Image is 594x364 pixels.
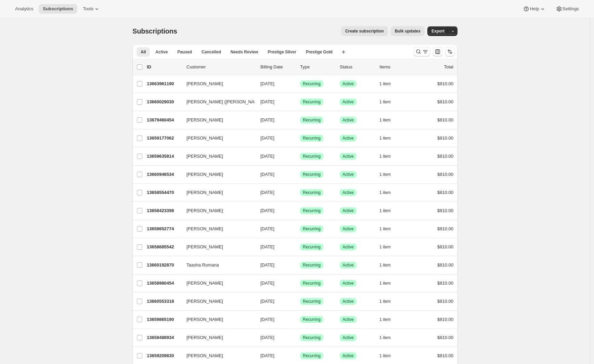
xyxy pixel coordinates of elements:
[437,172,453,177] span: $810.00
[379,152,398,161] button: 1 item
[260,317,274,322] span: [DATE]
[379,299,391,304] span: 1 item
[379,317,391,322] span: 1 item
[437,299,453,304] span: $810.00
[147,153,181,160] p: 13659635814
[345,28,384,34] span: Create subscription
[343,117,354,123] span: Active
[437,190,453,195] span: $810.00
[147,64,181,70] p: ID
[186,207,223,214] span: [PERSON_NAME]
[11,4,37,14] button: Analytics
[147,115,453,125] div: 13679460454[PERSON_NAME][DATE]SuccessRecurringSuccessActive1 item$810.00
[182,78,251,89] button: [PERSON_NAME]
[343,262,354,268] span: Active
[182,115,251,126] button: [PERSON_NAME]
[437,154,453,159] span: $810.00
[186,225,223,232] span: [PERSON_NAME]
[147,79,453,89] div: 13663961190[PERSON_NAME][DATE]SuccessRecurringSuccessActive1 item$810.00
[147,188,453,197] div: 13658554470[PERSON_NAME][DATE]SuccessRecurringSuccessActive1 item$810.00
[182,314,251,325] button: [PERSON_NAME]
[147,99,181,105] p: 13660029030
[437,244,453,249] span: $810.00
[379,262,391,268] span: 1 item
[379,351,398,361] button: 1 item
[303,81,321,87] span: Recurring
[303,117,321,123] span: Recurring
[260,172,274,177] span: [DATE]
[147,297,453,306] div: 13660553318[PERSON_NAME][DATE]SuccessRecurringSuccessActive1 item$810.00
[300,64,334,70] div: Type
[268,49,296,55] span: Prestige Silver
[343,353,354,359] span: Active
[15,6,33,12] span: Analytics
[343,244,354,250] span: Active
[379,188,398,197] button: 1 item
[379,172,391,177] span: 1 item
[379,154,391,159] span: 1 item
[260,135,274,141] span: [DATE]
[395,28,421,34] span: Bulk updates
[379,64,414,70] div: Items
[437,335,453,340] span: $810.00
[379,97,398,107] button: 1 item
[182,278,251,289] button: [PERSON_NAME]
[260,353,274,358] span: [DATE]
[39,4,77,14] button: Subscriptions
[186,262,219,269] span: Taasha Romana
[303,244,321,250] span: Recurring
[186,135,223,142] span: [PERSON_NAME]
[379,79,398,89] button: 1 item
[182,205,251,216] button: [PERSON_NAME]
[379,242,398,252] button: 1 item
[147,207,181,214] p: 13658423398
[379,115,398,125] button: 1 item
[343,226,354,232] span: Active
[379,190,391,195] span: 1 item
[147,244,181,250] p: 13658685542
[182,133,251,144] button: [PERSON_NAME]
[379,335,391,340] span: 1 item
[437,281,453,286] span: $810.00
[147,64,453,70] div: IDCustomerBilling DateTypeStatusItemsTotal
[433,47,442,56] button: Customize table column order and visibility
[147,225,181,232] p: 13658652774
[147,351,453,361] div: 13659209830[PERSON_NAME][DATE]SuccessRecurringSuccessActive1 item$810.00
[343,135,354,141] span: Active
[379,117,391,123] span: 1 item
[343,281,354,286] span: Active
[147,242,453,252] div: 13658685542[PERSON_NAME][DATE]SuccessRecurringSuccessActive1 item$810.00
[147,224,453,234] div: 13658652774[PERSON_NAME][DATE]SuccessRecurringSuccessActive1 item$810.00
[379,170,398,179] button: 1 item
[563,6,579,12] span: Settings
[437,135,453,141] span: $810.00
[379,206,398,216] button: 1 item
[552,4,583,14] button: Settings
[260,244,274,249] span: [DATE]
[303,281,321,286] span: Recurring
[147,352,181,359] p: 13659209830
[343,172,354,177] span: Active
[186,99,302,105] span: [PERSON_NAME] ([PERSON_NAME]) [PERSON_NAME]
[155,49,168,55] span: Active
[343,317,354,322] span: Active
[340,64,374,70] p: Status
[186,117,223,123] span: [PERSON_NAME]
[260,154,274,159] span: [DATE]
[83,6,93,12] span: Tools
[147,280,181,287] p: 13658980454
[379,315,398,324] button: 1 item
[530,6,539,12] span: Help
[186,334,223,341] span: [PERSON_NAME]
[343,99,354,105] span: Active
[186,298,223,305] span: [PERSON_NAME]
[141,49,146,55] span: All
[379,226,391,232] span: 1 item
[147,316,181,323] p: 13659865190
[444,64,453,70] p: Total
[186,64,255,70] p: Customer
[186,280,223,287] span: [PERSON_NAME]
[341,26,388,36] button: Create subscription
[303,135,321,141] span: Recurring
[147,135,181,142] p: 13659177062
